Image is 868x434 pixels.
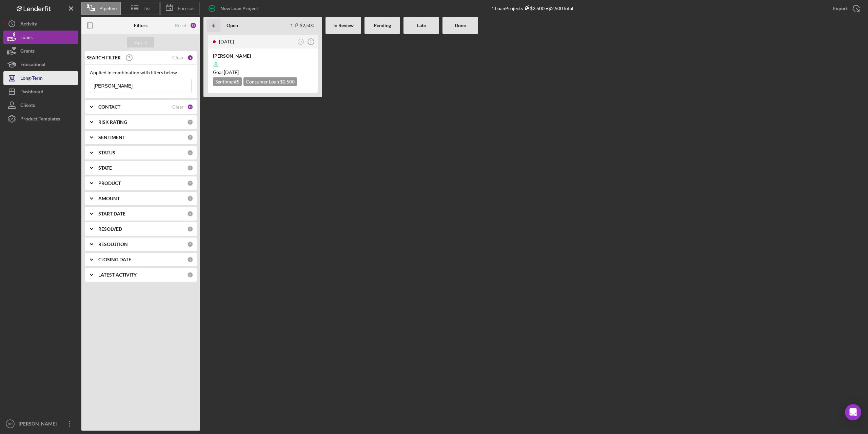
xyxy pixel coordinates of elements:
[20,44,35,59] div: Grants
[491,5,573,11] div: 1 Loan Projects • $2,500 Total
[187,134,193,140] div: 0
[98,150,115,155] b: STATUS
[98,211,125,216] b: START DATE
[203,2,265,15] button: New Loan Project
[187,195,193,202] div: 0
[17,417,61,432] div: [PERSON_NAME]
[219,39,234,44] time: 2025-10-03 18:42
[280,79,295,84] span: $2,500
[523,5,545,11] div: $2,500
[20,71,43,87] div: Long-Term
[833,2,848,15] div: Export
[98,135,125,140] b: SENTIMENT
[417,23,426,28] b: Late
[826,2,865,15] button: Export
[226,23,238,28] b: Open
[187,180,193,186] div: 0
[172,55,184,60] div: Clear
[333,23,354,28] b: In Review
[20,31,33,46] div: Loans
[86,55,121,60] b: SEARCH FILTER
[20,58,45,73] div: Educational
[99,6,117,11] span: Pipeline
[20,85,43,100] div: Dashboard
[3,98,78,112] button: Clients
[220,2,258,15] div: New Loan Project
[178,6,196,11] span: Forecast
[3,58,78,71] button: Educational
[299,40,302,43] text: JB
[3,71,78,85] button: Long-Term
[187,211,193,217] div: 0
[374,23,391,28] b: Pending
[207,34,319,94] a: [DATE]JB[PERSON_NAME]Goal [DATE]Sentiment5Consumer Loan $2,500
[98,226,122,232] b: RESOLVED
[290,22,314,28] div: 1 $2,500
[187,119,193,125] div: 0
[213,53,313,59] div: [PERSON_NAME]
[98,165,112,171] b: STATE
[187,150,193,156] div: 0
[296,37,305,46] button: JB
[98,257,131,262] b: CLOSING DATE
[187,226,193,232] div: 0
[187,241,193,247] div: 0
[143,6,151,11] span: List
[213,69,239,75] span: Goal
[3,44,78,58] button: Grants
[127,37,154,48] button: Apply
[20,112,60,127] div: Product Templates
[3,417,78,431] button: RC[PERSON_NAME]
[224,69,239,75] time: 11/24/2025
[8,422,13,426] text: RC
[845,404,861,420] div: Open Intercom Messenger
[3,31,78,44] button: Loans
[213,77,242,86] div: Sentiment 5
[90,70,192,75] div: Applied in combination with filters below
[135,37,147,48] div: Apply
[190,22,197,29] div: 12
[3,17,78,31] button: Activity
[187,104,193,110] div: 11
[134,23,147,28] b: Filters
[172,104,184,110] div: Clear
[187,272,193,278] div: 0
[20,98,35,114] div: Clients
[98,272,137,278] b: LATEST ACTIVITY
[187,55,193,61] div: 1
[98,181,121,186] b: PRODUCT
[455,23,466,28] b: Done
[187,165,193,171] div: 0
[3,112,78,126] button: Product Templates
[98,104,120,110] b: CONTACT
[98,242,128,247] b: RESOLUTION
[3,85,78,98] button: Dashboard
[98,119,127,125] b: RISK RATING
[20,17,37,32] div: Activity
[243,77,297,86] div: Consumer Loan
[175,23,186,28] div: Reset
[187,257,193,263] div: 0
[98,196,120,201] b: AMOUNT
